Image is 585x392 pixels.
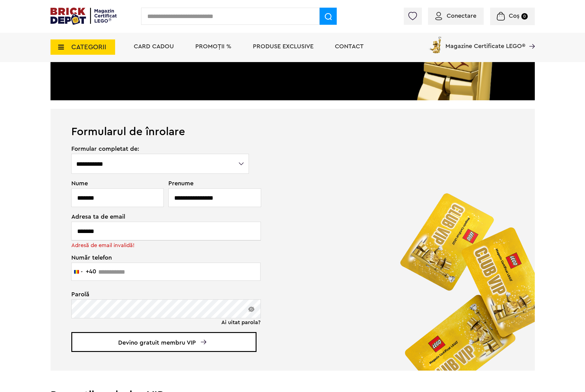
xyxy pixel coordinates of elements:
[51,109,535,137] h1: Formularul de înrolare
[71,214,250,220] span: Adresa ta de email
[525,35,535,41] a: Magazine Certificate LEGO®
[86,268,96,275] div: +40
[72,263,96,280] button: Selected country
[390,183,535,371] img: vip_page_image
[71,247,250,261] span: Număr telefon
[221,319,261,325] a: Ai uitat parola?
[195,43,231,50] a: PROMOȚII %
[71,44,106,50] span: CATEGORII
[71,146,250,152] span: Formular completat de:
[509,13,519,19] span: Coș
[168,180,250,187] span: Prenume
[71,291,250,298] span: Parolă
[435,13,476,19] a: Conectare
[201,340,206,344] img: Arrow%20-%20Down.svg
[335,43,364,50] a: Contact
[521,13,528,20] small: 0
[445,35,525,49] span: Magazine Certificate LEGO®
[447,13,476,19] span: Conectare
[134,43,174,50] a: Card Cadou
[71,180,161,187] span: Nume
[253,43,313,50] a: Produse exclusive
[71,242,250,249] div: Adresă de email invalidă!
[71,332,257,352] span: Devino gratuit membru VIP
